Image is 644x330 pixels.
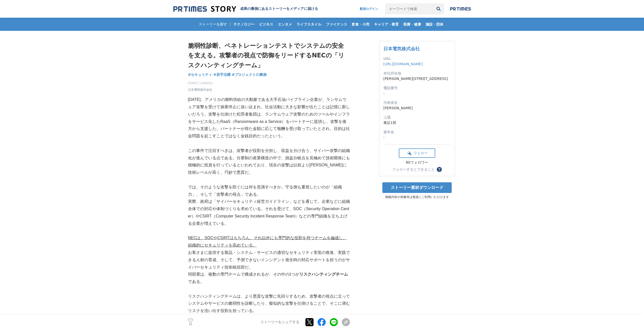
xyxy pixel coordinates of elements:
[383,105,451,111] dd: [PERSON_NAME]
[385,3,433,14] input: キーワードで検索
[173,6,318,12] a: 成果の裏側にあるストーリーをメディアに届ける 成果の裏側にあるストーリーをメディアに届ける
[399,148,435,158] button: フォロー
[213,72,231,77] span: #若手活躍
[383,46,420,51] a: 日本電気株式会社
[257,18,275,31] a: ビジネス
[240,7,318,11] h2: 成果の裏側にあるストーリーをメディアに届ける
[299,272,348,276] strong: リスクハンティングチーム
[188,81,213,85] span: [DATE] 11時00分
[450,7,471,11] img: prtimes
[173,6,236,12] img: 成果の裏側にあるストーリーをメディアに届ける
[260,320,299,324] p: ストーリーをシェアする
[188,184,350,198] p: では、そのような攻撃を防ぐには何を意識すべきか。守る側も重視したいのが「組織力」、そして「攻撃者の視点」である。
[213,72,231,77] a: #若手活躍
[188,72,212,77] a: #セキュリティ
[379,195,455,199] p: 掲載内容や画像等は報道にご利用いただけます
[383,129,451,135] dt: 資本金
[383,100,451,105] dt: 代表者名
[188,249,350,271] p: お客さまに提供する製品・システム・サービスの適切なセキュリティ実装の推進、実践できる人材の育成、そして、予測できないインシデント発生時の対応サポートを担うのがサイバーセキュリティ技術統括部だ。
[383,56,451,61] dt: URL
[438,168,441,171] span: ？
[350,18,371,31] a: 飲食・小売
[355,3,383,14] a: 配信ログイン
[401,18,423,31] a: 医療・健康
[383,62,423,66] a: [URL][DOMAIN_NAME]
[392,168,435,171] div: フォローするとできること
[383,91,451,96] dd: -
[188,87,212,92] a: 日本電気株式会社
[295,22,323,27] span: ライフスタイル
[188,236,347,247] u: NECは、SOCやCSIRTはもちろん、それ以外にも専門的な役割を持つチームを編成し、組織的にセキュリティを高めている。
[276,22,294,27] span: エンタメ
[188,41,350,70] h1: 脆弱性診断、ペネトレーションテストでシステムの安全を支える。攻撃者の視点で防御をリードするNECの「リスクハンティングチーム」
[188,293,350,315] p: リスクハンティングチームは、より悪質な攻撃に先回りするため、攻撃者の視点に立ってシステムやサービスの脆弱性を診断したり、擬似的な攻撃を仕掛けることで、そこに潜むリスクを洗い出す役割を担っている。
[383,115,451,120] dt: 上場
[383,85,451,91] dt: 電話番号
[424,22,445,27] span: 施設・団体
[324,18,349,31] a: ファイナンス
[372,22,401,27] span: キャリア・教育
[231,18,257,31] a: テクノロジー
[383,120,451,125] dd: 東証1部
[350,22,371,27] span: 飲食・小売
[188,271,350,285] p: 同部署は、複数の専門チームで構成されるが、その中の1つが である。
[295,18,323,31] a: ライフスタイル
[383,76,451,81] dd: [PERSON_NAME][STREET_ADDRESS]
[437,167,442,172] button: ？
[433,3,444,14] button: 検索
[232,72,267,77] a: #プロジェクトの裏側
[383,135,451,140] dd: -
[188,147,350,176] p: この事件で注目すべきは、攻撃者が役割を分担し、収益を分け合う、サイバー攻撃の組織化が進んでいる点である。分業制の産業構造の中で、損益分岐点を見極めて技術開発にも積極的に投資を行っているといわれて...
[188,96,350,140] p: [DATE]、アメリカの燃料供給の大動脈である大手石油パイプライン企業が、ランサムウェア攻撃を受けて操業停止に追い込まれ、社会活動に大きな影響が出たことは記憶に新しいだろう。攻撃を仕掛けた犯罪者...
[424,18,445,31] a: 施設・団体
[231,22,257,27] span: テクノロジー
[276,18,294,31] a: エンタメ
[232,72,267,77] span: #プロジェクトの裏側
[188,72,212,77] span: #セキュリティ
[257,22,275,27] span: ビジネス
[401,22,423,27] span: 医療・健康
[399,160,435,165] div: 80フォロワー
[383,71,451,76] dt: 本社所在地
[188,198,350,227] p: 実際、政府は「サイバーセキュリティ経営ガイドライン」などを通じて、企業などに組織全体での対応や体制づくりを求めている。それを受けて、SOC（Security Operation Center）や...
[324,22,349,27] span: ファイナンス
[372,18,401,31] a: キャリア・教育
[382,182,452,193] a: ストーリー素材ダウンロード
[188,323,193,326] p: 13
